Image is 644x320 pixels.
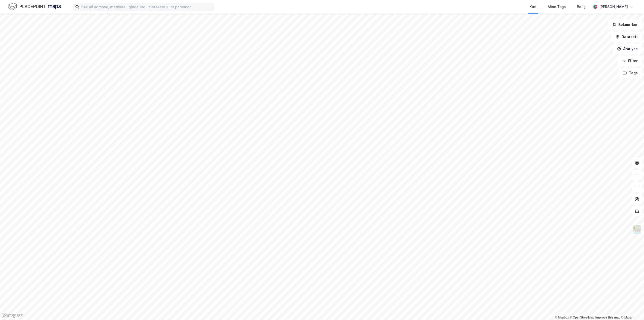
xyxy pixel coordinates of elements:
a: Mapbox [555,316,569,319]
img: logo.f888ab2527a4732fd821a326f86c7f29.svg [8,2,61,11]
iframe: Chat Widget [619,296,644,320]
input: Søk på adresse, matrikkel, gårdeiere, leietakere eller personer [79,3,214,11]
a: Mapbox homepage [2,313,24,318]
button: Datasett [611,32,642,42]
button: Filter [618,56,642,66]
div: Kart [530,4,537,10]
div: [PERSON_NAME] [599,4,628,10]
div: Bolig [577,4,586,10]
a: OpenStreetMap [570,316,594,319]
button: Bokmerker [608,20,642,30]
a: Improve this map [595,316,620,319]
button: Tags [619,68,642,78]
div: Mine Tags [548,4,566,10]
button: Analyse [613,44,642,54]
div: Kontrollprogram for chat [619,296,644,320]
img: Z [632,225,642,234]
